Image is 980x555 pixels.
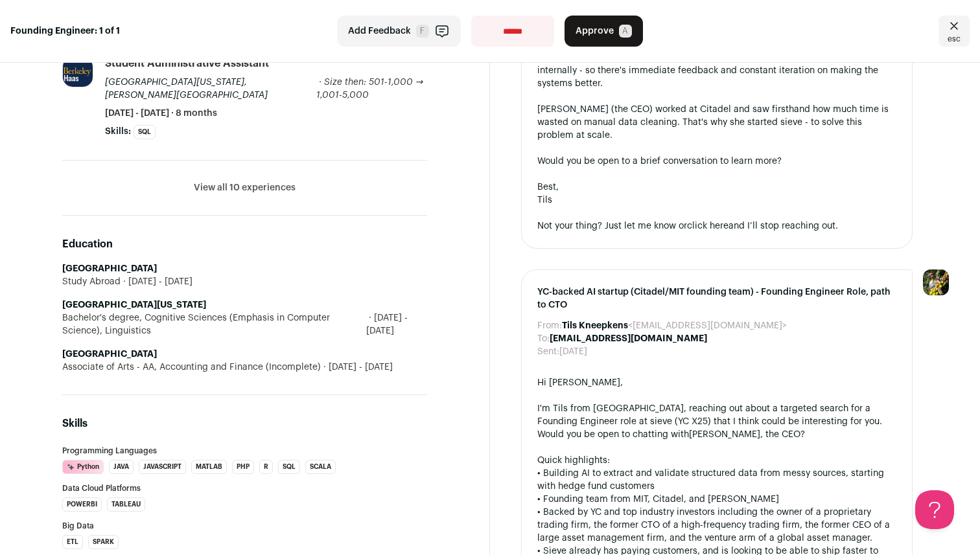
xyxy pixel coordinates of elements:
[62,497,102,512] li: PowerBI
[305,460,336,474] li: Scala
[559,345,587,358] dd: [DATE]
[105,56,269,71] div: Student Administrative Assistant
[537,378,623,387] span: Hi [PERSON_NAME],
[63,57,93,87] img: ff8c0b880ff27f633a5fa6fec89e6266f8041a8f070fc1d63ee8cbe6c3c7026a.jpg
[62,361,427,374] div: Associate of Arts - AA, Accounting and Finance (Incomplete)
[62,300,206,310] strong: [GEOGRAPHIC_DATA][US_STATE]
[687,221,729,231] a: click here
[366,311,427,337] span: [DATE] - [DATE]
[62,460,104,474] li: Python
[537,495,779,504] span: • Founding team from MIT, Citadel, and [PERSON_NAME]
[109,460,134,474] li: Java
[105,125,131,138] span: Skills:
[337,16,461,47] button: Add Feedback F
[619,25,632,38] span: A
[537,508,890,543] span: • Backed by YC and top industry investors including the owner of a proprietary trading firm, the ...
[416,25,429,38] span: F
[191,460,227,474] li: MATLAB
[537,404,882,439] span: I'm Tils from [GEOGRAPHIC_DATA], reaching out about a targeted search for a Founding Engineer rol...
[537,469,884,491] span: • Building AI to extract and validate structured data from messy sources, starting with hedge fun...
[348,25,411,38] span: Add Feedback
[121,275,192,288] span: [DATE] - [DATE]
[550,334,707,343] b: [EMAIL_ADDRESS][DOMAIN_NAME]
[915,490,954,529] iframe: Help Scout Beacon - Open
[576,25,614,38] span: Approve
[88,535,119,549] li: Spark
[939,16,970,47] a: Close
[62,522,427,530] h3: Big Data
[62,447,427,455] h3: Programming Languages
[62,311,427,337] div: Bachelor's degree, Cognitive Sciences (Emphasis in Computer Science), Linguistics
[537,286,896,311] span: YC-backed AI startup (Citadel/MIT founding team) - Founding Engineer Role, path to CTO
[278,460,300,474] li: SQL
[105,78,268,100] span: [GEOGRAPHIC_DATA][US_STATE], [PERSON_NAME][GEOGRAPHIC_DATA]
[62,350,157,359] strong: [GEOGRAPHIC_DATA]
[948,34,961,44] span: esc
[537,345,559,358] dt: Sent:
[565,16,643,47] button: Approve A
[537,319,562,332] dt: From:
[62,236,427,252] h2: Education
[139,460,186,474] li: JavaScript
[562,319,787,332] dd: <[EMAIL_ADDRESS][DOMAIN_NAME]>
[689,430,760,439] a: [PERSON_NAME]
[62,416,427,431] h2: Skills
[760,430,805,439] span: , the CEO?
[194,181,296,194] button: View all 10 experiences
[316,78,423,100] span: · Size then: 501-1,000 → 1,001-5,000
[105,107,217,120] span: [DATE] - [DATE] · 8 months
[62,484,427,492] h3: Data Cloud Platforms
[107,497,145,512] li: Tableau
[321,361,393,374] span: [DATE] - [DATE]
[134,125,156,139] li: SQL
[923,269,949,295] img: 6689865-medium_jpg
[10,25,120,38] strong: Founding Engineer: 1 of 1
[537,332,550,345] dt: To:
[562,321,628,330] b: Tils Kneepkens
[62,275,427,288] div: Study Abroad
[537,456,610,465] span: Quick highlights:
[232,460,254,474] li: PHP
[62,264,157,273] strong: [GEOGRAPHIC_DATA]
[62,535,83,549] li: ETL
[259,460,273,474] li: R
